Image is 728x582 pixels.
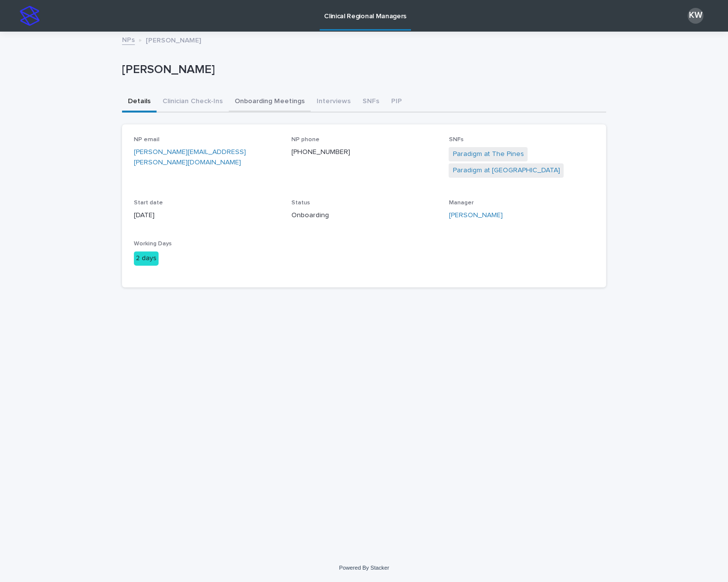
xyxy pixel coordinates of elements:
[357,92,385,113] button: SNFs
[134,241,172,247] span: Working Days
[448,137,463,143] span: SNFs
[122,34,135,45] a: NPs
[291,200,310,206] span: Status
[157,92,229,113] button: Clinician Check-Ins
[448,210,502,221] a: [PERSON_NAME]
[291,137,320,143] span: NP phone
[134,251,159,266] div: 2 days
[146,34,201,45] p: [PERSON_NAME]
[385,92,408,113] button: PIP
[122,63,602,77] p: [PERSON_NAME]
[122,92,157,113] button: Details
[134,137,160,143] span: NP email
[134,210,280,221] p: [DATE]
[134,200,163,206] span: Start date
[311,92,357,113] button: Interviews
[20,6,40,26] img: stacker-logo-s-only.png
[291,210,437,221] p: Onboarding
[452,165,560,176] a: Paradigm at [GEOGRAPHIC_DATA]
[452,149,524,159] a: Paradigm at The Pines
[448,200,473,206] span: Manager
[339,565,389,571] a: Powered By Stacker
[134,149,246,166] a: [PERSON_NAME][EMAIL_ADDRESS][PERSON_NAME][DOMAIN_NAME]
[688,8,703,24] div: KW
[291,149,350,155] a: ‪[PHONE_NUMBER]‬
[229,92,311,113] button: Onboarding Meetings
